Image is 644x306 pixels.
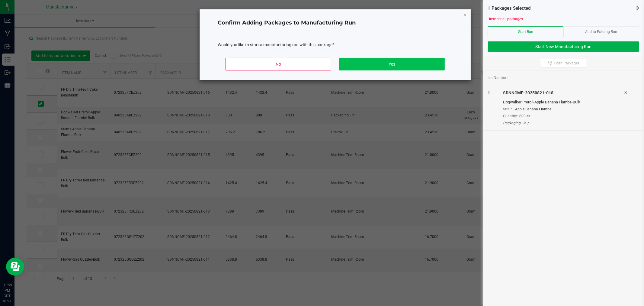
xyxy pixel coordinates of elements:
button: No [226,58,331,70]
h4: Confirm Adding Packages to Manufacturing Run [218,19,453,27]
button: Yes [339,58,445,70]
button: Close [463,11,467,18]
iframe: Resource center [6,258,24,276]
div: Would you like to start a manufacturing run with this package? [218,42,453,48]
